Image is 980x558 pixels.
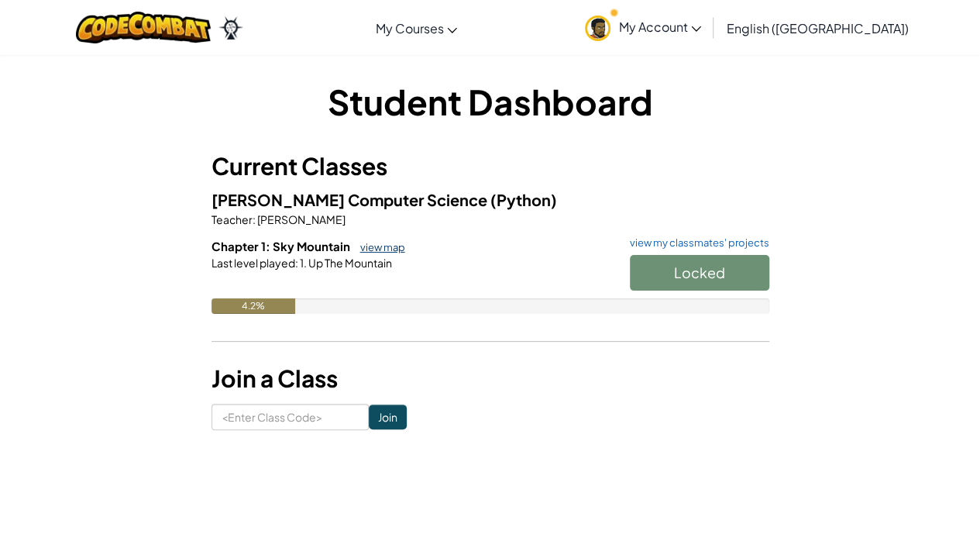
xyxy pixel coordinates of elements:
img: CodeCombat logo [76,12,211,43]
span: [PERSON_NAME] Computer Science [211,190,490,209]
span: Teacher [211,212,253,226]
span: Chapter 1: Sky Mountain [211,239,352,253]
span: : [253,212,256,226]
span: Last level played [211,256,295,270]
input: Join [369,405,407,429]
span: 1. [298,256,307,270]
span: (Python) [490,190,557,209]
a: view map [352,241,405,253]
h1: Student Dashboard [211,77,769,126]
span: My Courses [375,20,443,36]
div: 4.2% [211,298,295,314]
img: Ozaria [218,16,243,40]
span: English ([GEOGRAPHIC_DATA]) [726,20,908,36]
span: [PERSON_NAME] [256,212,346,226]
a: English ([GEOGRAPHIC_DATA]) [718,7,916,49]
span: : [295,256,298,270]
span: My Account [618,19,701,35]
a: My Account [577,3,709,52]
img: avatar [585,15,610,41]
h3: Join a Class [211,361,769,396]
input: <Enter Class Code> [211,404,369,430]
h3: Current Classes [211,149,769,184]
a: view my classmates' projects [622,238,769,248]
a: My Courses [367,7,465,49]
span: Up The Mountain [307,256,392,270]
